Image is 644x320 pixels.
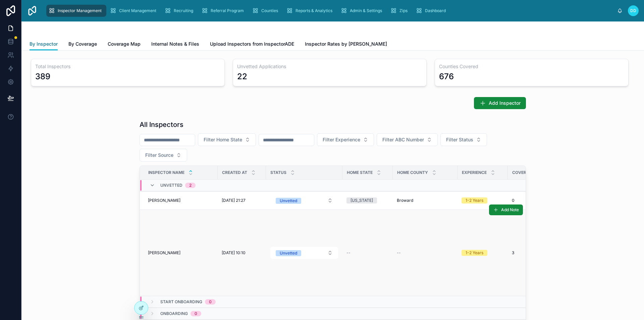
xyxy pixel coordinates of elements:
[210,41,294,47] span: Upload Inspectors from InspectorADE
[148,198,180,203] span: [PERSON_NAME]
[198,133,256,146] button: Select Button
[211,8,244,13] span: Referral Program
[151,41,199,47] span: Internal Notes & Files
[148,250,180,256] span: [PERSON_NAME]
[462,170,487,175] span: Experience
[346,197,389,203] a: [US_STATE]
[440,133,487,146] button: Select Button
[30,41,58,47] span: By Inspector
[148,250,214,256] a: [PERSON_NAME]
[35,71,50,82] div: 389
[388,5,412,17] a: Zips
[222,198,262,203] a: [DATE] 21:27
[160,183,182,188] span: Unvetted
[351,197,373,203] div: [US_STATE]
[270,194,338,207] a: Select Button
[466,250,483,256] div: 1-2 Years
[108,5,161,17] a: Client Management
[250,5,283,17] a: Counties
[296,8,332,13] span: Reports & Analytics
[209,299,212,305] div: 0
[474,97,526,109] button: Add Inspector
[466,197,483,203] div: 1-2 Years
[439,63,624,70] h3: Counties Covered
[280,198,297,204] div: Unvetted
[222,198,246,203] span: [DATE] 21:27
[501,207,519,213] span: Add Note
[462,250,504,256] a: 1-2 Years
[382,136,424,143] span: Filter ABC Number
[46,5,106,17] a: Inspector Management
[108,38,141,51] a: Coverage Map
[414,5,450,17] a: Dashboard
[210,38,294,51] a: Upload Inspectors from InspectorADE
[446,136,473,143] span: Filter Status
[140,149,187,162] button: Select Button
[30,38,58,51] a: By Inspector
[397,198,453,203] a: Broward
[27,5,38,16] img: App logo
[148,198,214,203] a: [PERSON_NAME]
[119,8,156,13] span: Client Management
[305,38,387,51] a: Inspector Rates by [PERSON_NAME]
[512,250,562,256] a: 3
[35,63,220,70] h3: Total Inspectors
[305,41,387,47] span: Inspector Rates by [PERSON_NAME]
[261,8,278,13] span: Counties
[68,41,97,47] span: By Coverage
[148,170,184,175] span: Inspector Name
[108,41,141,47] span: Coverage Map
[346,250,351,256] span: --
[204,136,242,143] span: Filter Home State
[140,120,183,129] h1: All Inspectors
[323,136,360,143] span: Filter Experience
[338,5,387,17] a: Admin & Settings
[425,8,446,13] span: Dashboard
[160,299,202,305] span: Start Onboarding
[399,8,408,13] span: Zips
[222,170,247,175] span: Created at
[489,100,521,106] span: Add Inspector
[347,170,373,175] span: Home State
[439,71,454,82] div: 676
[68,38,97,51] a: By Coverage
[512,250,514,256] span: 3
[160,311,188,316] span: Onboarding
[512,170,553,175] span: Covered Counties
[397,198,413,203] span: Broward
[377,133,438,146] button: Select Button
[280,250,297,256] div: Unvetted
[270,247,338,259] button: Select Button
[145,152,173,158] span: Filter Source
[195,311,197,316] div: 0
[189,183,192,188] div: 2
[630,8,636,13] span: DD
[350,8,382,13] span: Admin & Settings
[237,63,422,70] h3: Unvetted Applications
[222,250,246,256] span: [DATE] 10:10
[317,133,374,146] button: Select Button
[346,250,389,256] a: --
[397,250,453,256] a: --
[284,5,337,17] a: Reports & Analytics
[462,197,504,203] a: 1-2 Years
[162,5,198,17] a: Recruiting
[43,3,617,18] div: scrollable content
[270,170,286,175] span: Status
[199,5,249,17] a: Referral Program
[58,8,102,13] span: Inspector Management
[237,71,247,82] div: 22
[489,204,523,215] button: Add Note
[397,250,401,256] span: --
[174,8,193,13] span: Recruiting
[222,250,262,256] a: [DATE] 10:10
[151,38,199,51] a: Internal Notes & Files
[270,194,338,207] button: Select Button
[397,170,428,175] span: Home County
